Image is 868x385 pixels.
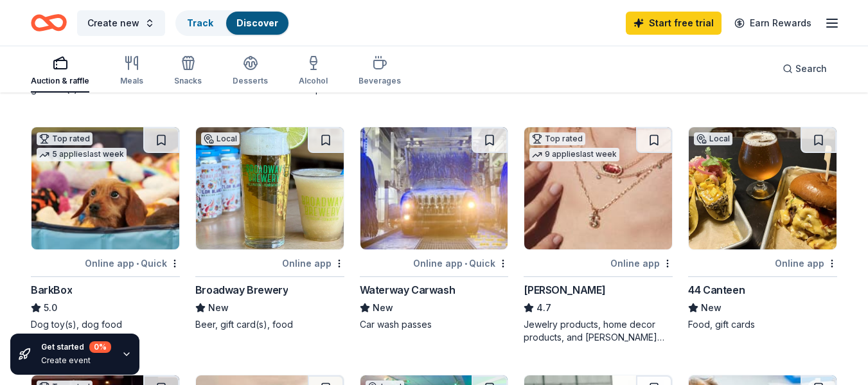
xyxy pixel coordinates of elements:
[174,50,202,93] button: Snacks
[201,132,240,145] div: Local
[688,127,837,331] a: Image for 44 CanteenLocalOnline app44 CanteenNewFood, gift cards
[772,56,837,82] button: Search
[359,76,401,86] div: Beverages
[689,127,837,249] img: Image for 44 Canteen
[536,300,551,316] span: 4.7
[120,76,143,86] div: Meals
[89,341,111,353] div: 0 %
[31,318,180,331] div: Dog toy(s), dog food
[694,132,732,145] div: Local
[610,255,673,271] div: Online app
[465,258,467,269] span: •
[299,50,328,93] button: Alcohol
[282,255,344,271] div: Online app
[41,355,111,366] div: Create event
[31,50,89,93] button: Auction & raffle
[360,318,509,331] div: Car wash passes
[37,132,93,145] div: Top rated
[31,8,67,38] a: Home
[195,282,288,298] div: Broadway Brewery
[236,17,278,28] a: Discover
[120,50,143,93] button: Meals
[77,10,165,36] button: Create new
[775,255,837,271] div: Online app
[31,76,89,86] div: Auction & raffle
[626,12,722,35] a: Start free trial
[524,127,673,344] a: Image for Kendra ScottTop rated9 applieslast weekOnline app[PERSON_NAME]4.7Jewelry products, home...
[31,127,180,331] a: Image for BarkBoxTop rated5 applieslast weekOnline app•QuickBarkBox5.0Dog toy(s), dog food
[187,17,213,28] a: Track
[85,255,180,271] div: Online app Quick
[359,50,401,93] button: Beverages
[195,127,344,331] a: Image for Broadway BreweryLocalOnline appBroadway BreweryNewBeer, gift card(s), food
[529,148,619,161] div: 9 applies last week
[37,148,127,161] div: 5 applies last week
[31,282,72,298] div: BarkBox
[701,300,722,316] span: New
[524,127,672,249] img: Image for Kendra Scott
[233,50,268,93] button: Desserts
[360,127,508,249] img: Image for Waterway Carwash
[195,318,344,331] div: Beer, gift card(s), food
[688,318,837,331] div: Food, gift cards
[41,341,111,353] div: Get started
[524,282,605,298] div: [PERSON_NAME]
[727,12,819,35] a: Earn Rewards
[136,258,139,269] span: •
[87,15,139,31] span: Create new
[529,132,585,145] div: Top rated
[524,318,673,344] div: Jewelry products, home decor products, and [PERSON_NAME] Gives Back event in-store or online (or ...
[31,127,179,249] img: Image for BarkBox
[174,76,202,86] div: Snacks
[795,61,827,76] span: Search
[360,127,509,331] a: Image for Waterway CarwashOnline app•QuickWaterway CarwashNewCar wash passes
[360,282,456,298] div: Waterway Carwash
[233,76,268,86] div: Desserts
[196,127,344,249] img: Image for Broadway Brewery
[299,76,328,86] div: Alcohol
[175,10,290,36] button: TrackDiscover
[373,300,393,316] span: New
[413,255,508,271] div: Online app Quick
[688,282,745,298] div: 44 Canteen
[208,300,229,316] span: New
[44,300,57,316] span: 5.0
